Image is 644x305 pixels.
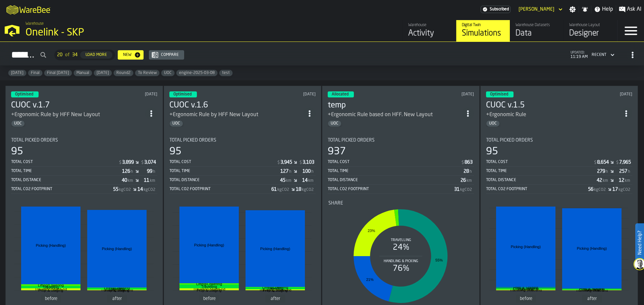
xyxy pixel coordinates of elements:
div: DropdownMenuValue-Danny Brown [516,5,564,13]
span: To Review [135,71,159,75]
span: km [308,178,314,183]
span: Round2 [114,71,133,75]
span: km [467,178,472,183]
span: Final [28,71,42,75]
div: Title [328,201,473,206]
label: button-toggle-Notifications [579,6,591,13]
span: Allocated [332,92,348,96]
div: status-3 2 [328,91,354,97]
div: 95 [486,146,498,158]
text: after [271,296,280,301]
div: +Ergonomic Rule [486,111,620,119]
div: Digital Twin [462,23,504,27]
a: link-to-/wh/i/6ad9c8fa-2ae6-41be-a08f-bf7f8b696bbc/settings/billing [481,6,511,13]
label: button-toggle-Settings [567,6,579,13]
span: of [65,52,69,58]
div: Title [486,138,632,143]
button: button-New [118,50,144,60]
span: $ [462,160,464,165]
span: $ [594,160,596,165]
text: before [203,296,216,301]
span: Mar/27 [94,71,112,75]
a: link-to-/wh/i/6ad9c8fa-2ae6-41be-a08f-bf7f8b696bbc/feed/ [402,20,456,42]
span: test [219,71,232,75]
div: Stat Value [271,187,277,192]
span: Total Picked Orders [328,138,375,143]
div: Onelink - SKP [25,27,207,39]
span: kgCO2 [302,187,314,192]
div: status-3 2 [11,91,39,97]
div: +Ergonomic Rule by HFF New Layout [169,111,258,119]
div: Stat Value [597,169,605,174]
div: Stat Value [619,178,624,183]
div: 937 [328,146,346,158]
span: UOC [486,121,499,126]
span: Total Picked Orders [169,138,216,143]
div: Stat Value [147,169,152,174]
div: Stat Value [302,178,308,183]
label: Need Help? [636,224,643,261]
div: 95 [169,146,181,158]
span: UOC [161,71,174,75]
span: 20 [57,52,62,58]
div: Total Time [486,169,597,173]
div: Stat Value [454,187,460,192]
div: Title [11,138,157,143]
button: button-Load More [80,51,112,59]
span: km [603,178,608,183]
div: Stat Value [619,160,631,165]
div: stat-Total Picked Orders [328,138,474,194]
div: Total Time [11,169,122,173]
div: Total Distance [169,178,280,182]
div: CUOC v.1.5 [486,100,620,111]
div: Total Distance [328,178,461,182]
div: Total CO2 Footprint [328,187,454,192]
span: $ [141,160,144,165]
div: Stat Value [597,160,609,165]
span: h [470,169,472,174]
div: Total Distance [486,178,597,182]
div: CUOC v.1.7 [11,100,145,111]
div: Title [169,138,316,143]
div: Stat Value [122,178,127,183]
span: Ask AI [627,5,641,13]
span: $ [300,160,302,165]
div: Stat Value [464,169,469,174]
span: Manual [74,71,92,75]
div: Stat Value [280,178,285,183]
span: 34 [72,52,77,58]
span: h [289,169,291,174]
span: $ [277,160,280,165]
div: Stat Value [588,187,593,192]
div: Data [516,28,558,39]
div: Updated: 6/17/2025, 6:05:14 AM Created: 6/17/2025, 5:43:12 AM [415,92,474,97]
span: Total Picked Orders [11,138,58,143]
h3: temp [328,100,462,111]
div: Total Cost [328,160,461,164]
div: Stat Value [122,160,134,165]
div: Total CO2 Footprint [169,187,271,192]
span: Optimised [173,92,192,96]
div: DropdownMenuValue-4 [592,53,606,57]
div: +Ergonomic Rule [486,111,526,119]
div: status-3 2 [169,91,197,97]
span: UOC [170,121,183,126]
div: Total Time [169,169,280,173]
div: CUOC v.1.6 [169,100,304,111]
a: link-to-/wh/i/6ad9c8fa-2ae6-41be-a08f-bf7f8b696bbc/data [510,20,563,42]
span: Final March 25 [44,71,72,75]
div: +Ergonomic Rule by HFF New Layout [11,111,145,119]
div: Stat Value [138,187,143,192]
div: Activity [408,28,451,39]
div: Total Cost [11,160,118,164]
div: Stat Value [296,187,301,192]
div: stat-Total Picked Orders [169,138,316,194]
span: Total Picked Orders [486,138,533,143]
span: kgCO2 [594,187,606,192]
div: stat-Total Picked Orders [486,138,632,194]
span: kgCO2 [460,187,472,192]
div: +Ergonomic Rule by HFF New Layout [11,111,100,119]
text: after [587,296,597,301]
